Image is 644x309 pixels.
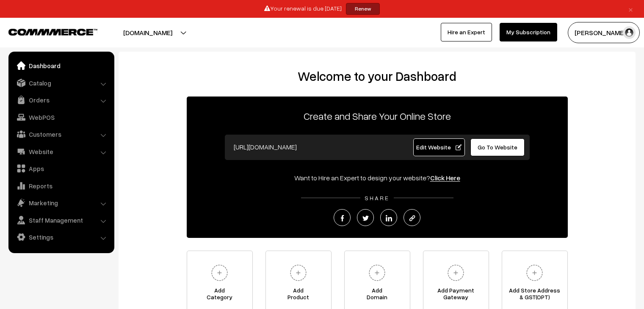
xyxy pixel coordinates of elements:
button: [PERSON_NAME] [568,22,640,43]
a: Marketing [11,195,111,210]
span: Edit Website [416,143,462,151]
a: Customers [11,127,111,142]
a: My Subscription [500,23,557,41]
a: Apps [11,161,111,176]
div: Want to Hire an Expert to design your website? [187,173,568,183]
img: plus.svg [365,261,389,284]
img: plus.svg [444,261,467,284]
p: Create and Share Your Online Store [187,108,568,124]
span: Add Store Address & GST(OPT) [502,287,567,304]
img: user [623,26,636,39]
a: Orders [11,92,111,108]
a: Catalog [11,75,111,91]
img: plus.svg [287,261,310,284]
span: Add Domain [345,287,410,304]
span: Go To Website [478,143,517,151]
div: Your renewal is due [DATE] [3,3,641,15]
a: Renew [346,3,380,15]
span: Add Product [266,287,331,304]
a: Edit Website [413,138,465,156]
a: Hire an Expert [441,23,492,41]
a: Website [11,144,111,159]
a: Reports [11,178,111,193]
h2: Welcome to your Dashboard [127,69,627,84]
img: plus.svg [208,261,231,284]
a: Click Here [430,174,460,182]
button: [DOMAIN_NAME] [94,22,202,43]
a: WebPOS [11,110,111,125]
span: Add Category [187,287,252,304]
a: Dashboard [11,58,111,73]
img: plus.svg [523,261,546,284]
a: Staff Management [11,212,111,228]
a: COMMMERCE [8,26,83,36]
img: COMMMERCE [8,29,97,35]
a: × [625,4,636,14]
a: Settings [11,229,111,245]
span: Add Payment Gateway [423,287,489,304]
span: SHARE [360,194,394,201]
a: Go To Website [470,138,525,156]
